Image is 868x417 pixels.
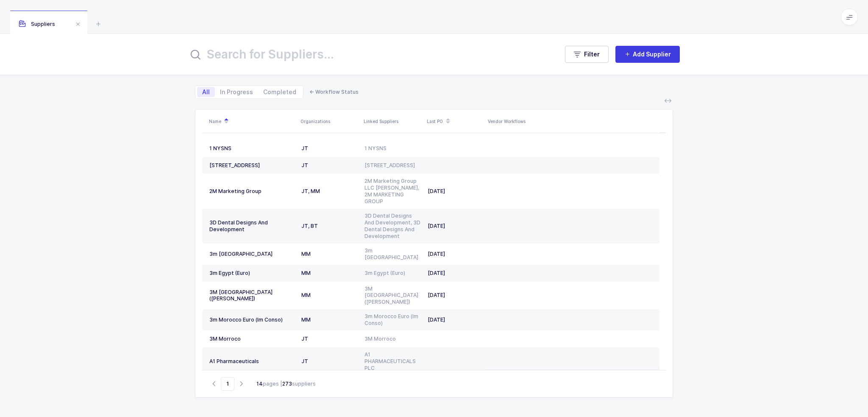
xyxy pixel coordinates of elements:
[209,358,295,365] div: A1 Pharmaceuticals
[309,89,359,95] span: ← Workflow Status
[301,162,358,169] div: JT
[364,178,421,205] div: 2M Marketing Group LLC [PERSON_NAME], 2M MARKETING GROUP
[263,89,296,95] span: Completed
[488,118,653,125] div: Vendor Workflows
[364,145,421,152] div: 1 NYSNS
[301,223,358,229] div: JT, BT
[633,50,671,59] span: Add Supplier
[188,44,548,64] input: Search for Suppliers...
[209,114,295,129] div: Name
[584,50,600,59] span: Filter
[364,285,421,306] div: 3M [GEOGRAPHIC_DATA] ([PERSON_NAME])
[209,270,295,277] div: 3m Egypt (Euro)
[209,336,295,342] div: 3M Morroco
[364,162,421,169] div: [STREET_ADDRESS]
[209,162,295,169] div: [STREET_ADDRESS]
[209,251,295,257] div: 3m [GEOGRAPHIC_DATA]
[256,380,316,388] div: pages | suppliers
[364,336,421,342] div: 3M Morroco
[427,114,483,129] div: Last PO
[364,213,421,240] div: 3D Dental Designs And Development, 3D Dental Designs And Development
[615,46,680,63] button: Add Supplier
[301,316,358,323] div: MM
[301,145,358,152] div: JT
[282,381,292,387] b: 273
[19,21,55,27] span: Suppliers
[428,188,482,195] div: [DATE]
[301,358,358,365] div: JT
[301,270,358,277] div: MM
[256,381,263,387] b: 14
[300,118,359,125] div: Organizations
[301,251,358,257] div: MM
[364,270,421,277] div: 3m Egypt (Euro)
[209,316,295,323] div: 3m Morocco Euro (lm Conso)
[364,118,422,125] div: Linked Suppliers
[220,89,253,95] span: In Progress
[364,313,421,327] div: 3m Morocco Euro (lm Conso)
[301,188,358,195] div: JT, MM
[428,316,482,323] div: [DATE]
[364,247,421,261] div: 3m [GEOGRAPHIC_DATA]
[428,223,482,229] div: [DATE]
[221,377,234,391] span: Go to
[428,292,482,299] div: [DATE]
[301,336,358,342] div: JT
[209,145,295,152] div: 1 NYSNS
[364,351,421,372] div: A1 PHARMACEUTICALS PLC
[202,89,210,95] span: All
[428,270,482,277] div: [DATE]
[209,188,295,195] div: 2M Marketing Group
[428,251,482,257] div: [DATE]
[209,219,295,233] div: 3D Dental Designs And Development
[209,289,295,302] div: 3M [GEOGRAPHIC_DATA] ([PERSON_NAME])
[565,46,609,63] button: Filter
[301,292,358,299] div: MM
